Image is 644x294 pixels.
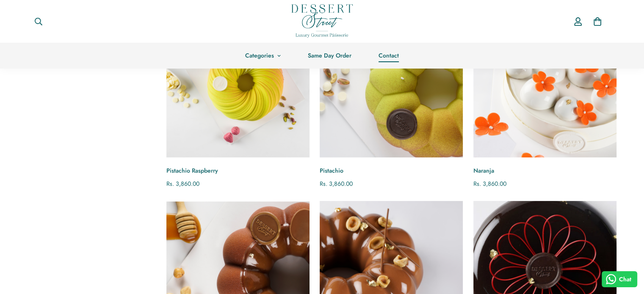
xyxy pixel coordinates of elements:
a: 0 [588,12,607,31]
a: Pistachio [320,166,463,175]
a: Contact [365,43,412,69]
a: Pistachio Raspberry [166,14,310,157]
a: Pistachio Raspberry [166,166,310,175]
span: Chat [619,275,631,284]
button: Chat [602,271,638,287]
button: Search [28,12,50,31]
a: Same Day Order [294,43,365,69]
a: Pistachio [320,14,463,157]
span: Rs. 3,860.00 [320,179,353,188]
span: Rs. 3,860.00 [473,179,506,188]
img: Dessert Street [291,4,353,38]
a: Account [568,9,588,34]
a: Categories [232,43,294,69]
a: Naranja [473,166,616,175]
a: Naranja [473,14,616,157]
span: Rs. 3,860.00 [166,179,199,188]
